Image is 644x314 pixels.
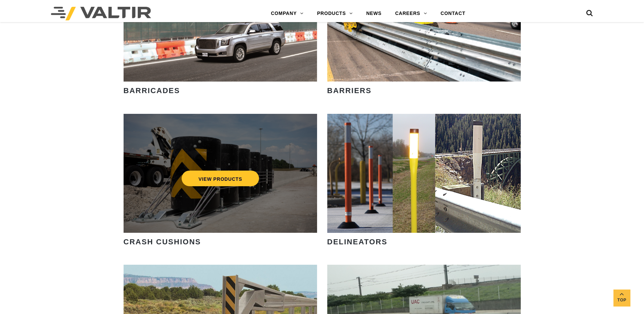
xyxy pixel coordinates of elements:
[388,7,434,20] a: CAREERS
[310,7,360,20] a: PRODUCTS
[613,296,630,304] span: Top
[124,238,201,246] strong: CRASH CUSHIONS
[434,7,472,20] a: CONTACT
[264,7,310,20] a: COMPANY
[360,7,388,20] a: NEWS
[181,171,259,186] a: VIEW PRODUCTS
[124,86,180,95] strong: BARRICADES
[327,86,372,95] strong: BARRIERS
[327,238,388,246] strong: DELINEATORS
[613,290,630,307] a: Top
[51,7,151,20] img: Valtir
